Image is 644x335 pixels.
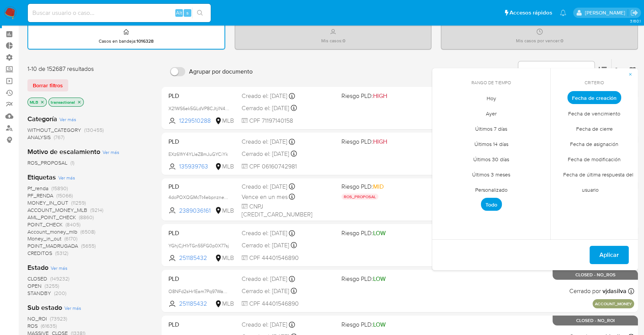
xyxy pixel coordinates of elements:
[176,9,182,16] span: Alt
[560,10,566,16] a: Notificaciones
[630,18,640,24] span: 3.160.1
[192,8,208,18] button: search-icon
[509,9,552,17] span: Accesos rápidos
[28,8,211,18] input: Buscar usuario o caso...
[585,9,628,16] p: mercedes.medrano@mercadolibre.com
[186,9,189,16] span: s
[630,9,638,17] a: Salir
